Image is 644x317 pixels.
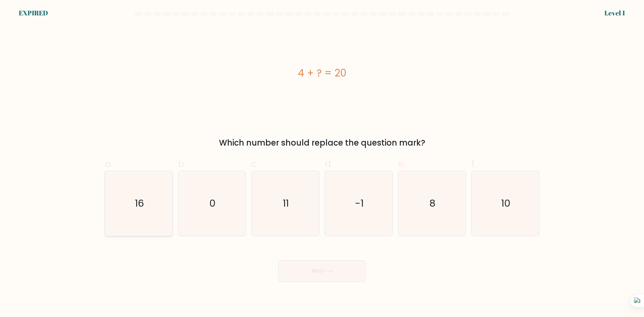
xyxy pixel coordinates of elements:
text: 10 [501,197,511,210]
div: Level 1 [604,8,625,18]
text: 11 [283,197,289,210]
button: Next [278,260,366,282]
div: 4 + ? = 20 [105,65,539,81]
span: f. [471,157,476,170]
text: 0 [209,197,216,210]
text: 16 [135,197,144,210]
text: -1 [355,197,364,210]
span: c. [251,157,259,170]
span: b. [178,157,186,170]
div: EXPIRED [19,8,48,18]
text: 8 [430,197,436,210]
span: e. [398,157,406,170]
span: a. [105,157,113,170]
div: Which number should replace the question mark? [109,137,535,149]
span: d. [325,157,333,170]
